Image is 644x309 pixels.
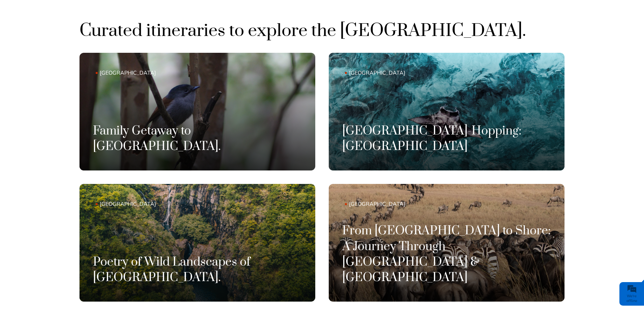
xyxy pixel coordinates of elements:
a: [GEOGRAPHIC_DATA] Poetry of Wild Landscapes of [GEOGRAPHIC_DATA]. [79,184,315,302]
span: [GEOGRAPHIC_DATA] [345,200,521,208]
a: [GEOGRAPHIC_DATA] Family Getaway to [GEOGRAPHIC_DATA]. [79,53,315,170]
h3: Poetry of Wild Landscapes of [GEOGRAPHIC_DATA]. [93,255,302,285]
h3: [GEOGRAPHIC_DATA]-Hopping: [GEOGRAPHIC_DATA] [342,123,551,154]
a: [GEOGRAPHIC_DATA] [GEOGRAPHIC_DATA]-Hopping: [GEOGRAPHIC_DATA] [329,53,565,170]
h2: Curated itineraries to explore the [GEOGRAPHIC_DATA]. [79,20,565,42]
h3: Family Getaway to [GEOGRAPHIC_DATA]. [93,123,302,154]
span: [GEOGRAPHIC_DATA] [96,200,272,208]
a: [GEOGRAPHIC_DATA] From [GEOGRAPHIC_DATA] to Shore: A Journey Through [GEOGRAPHIC_DATA] & [GEOGRAP... [329,184,565,302]
h3: From [GEOGRAPHIC_DATA] to Shore: A Journey Through [GEOGRAPHIC_DATA] & [GEOGRAPHIC_DATA] [342,223,551,285]
span: [GEOGRAPHIC_DATA] [96,69,272,77]
div: We're offline [621,294,642,303]
span: [GEOGRAPHIC_DATA] [345,69,521,77]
